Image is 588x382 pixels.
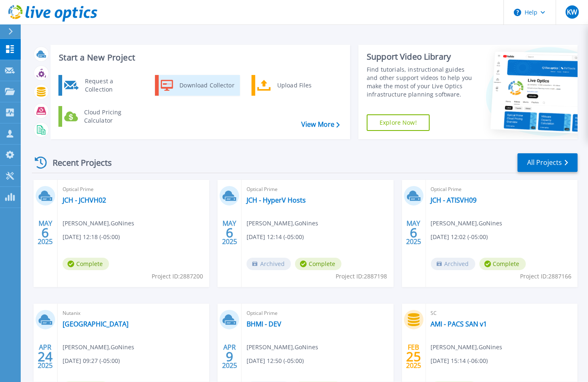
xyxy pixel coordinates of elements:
a: Explore Now! [367,114,430,131]
span: KW [567,9,577,15]
span: [PERSON_NAME] , GoNines [431,343,503,352]
a: BHMI - DEV [247,320,281,328]
span: Complete [295,258,341,270]
a: JCH - ATISVH09 [431,196,477,204]
div: Download Collector [175,77,238,94]
span: Nutanix [63,309,204,318]
a: AMI - PACS SAN v1 [431,320,487,328]
a: [GEOGRAPHIC_DATA] [63,320,128,328]
a: JCH - HyperV Hosts [247,196,306,204]
span: 24 [38,353,53,360]
span: Archived [247,258,291,270]
div: MAY 2025 [406,218,421,248]
span: [DATE] 12:50 (-05:00) [247,356,304,365]
span: Complete [479,258,526,270]
div: APR 2025 [222,341,237,372]
span: Optical Prime [431,185,573,194]
div: MAY 2025 [222,218,237,248]
span: [PERSON_NAME] , GoNines [63,219,134,228]
span: Complete [63,258,109,270]
a: Cloud Pricing Calculator [58,106,143,127]
span: [PERSON_NAME] , GoNines [431,219,503,228]
span: Project ID: 2887198 [336,272,387,281]
div: MAY 2025 [37,218,53,248]
div: Support Video Library [367,51,476,62]
span: 9 [226,353,233,360]
h3: Start a New Project [59,53,339,62]
div: Find tutorials, instructional guides and other support videos to help you make the most of your L... [367,65,476,99]
div: Cloud Pricing Calculator [80,108,141,125]
span: [PERSON_NAME] , GoNines [247,219,318,228]
span: Project ID: 2887200 [152,272,203,281]
div: APR 2025 [37,341,53,372]
span: Optical Prime [247,185,388,194]
div: Request a Collection [81,77,141,94]
a: View More [301,121,340,128]
span: Optical Prime [247,309,388,318]
span: SC [431,309,573,318]
a: JCH - JCHVH02 [63,196,106,204]
span: 6 [41,229,49,236]
span: [DATE] 15:14 (-06:00) [431,356,488,365]
span: 25 [406,353,421,360]
span: Optical Prime [63,185,204,194]
span: 6 [410,229,417,236]
span: [DATE] 12:02 (-05:00) [431,232,488,242]
span: Archived [431,258,475,270]
a: Download Collector [155,75,240,96]
a: Request a Collection [58,75,143,96]
div: FEB 2025 [406,341,421,372]
a: Upload Files [252,75,336,96]
a: All Projects [518,153,578,172]
span: [PERSON_NAME] , GoNines [247,343,318,352]
span: [DATE] 12:18 (-05:00) [63,232,120,242]
span: [PERSON_NAME] , GoNines [63,343,134,352]
span: Project ID: 2887166 [520,272,571,281]
div: Recent Projects [32,152,123,173]
div: Upload Files [273,77,334,94]
span: [DATE] 12:14 (-05:00) [247,232,304,242]
span: 6 [226,229,233,236]
span: [DATE] 09:27 (-05:00) [63,356,120,365]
